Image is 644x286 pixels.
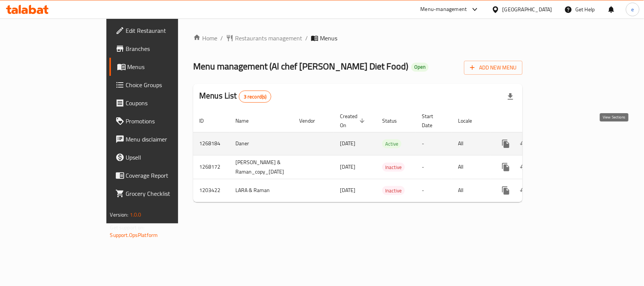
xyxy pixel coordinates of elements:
span: Locale [458,116,482,125]
button: more [497,158,515,176]
span: 1.0.0 [130,210,141,220]
span: Get support on: [110,223,145,232]
span: Active [382,140,401,148]
a: Support.OpsPlatform [110,230,158,240]
div: [GEOGRAPHIC_DATA] [503,5,552,14]
td: - [416,155,452,179]
td: All [452,179,491,202]
td: All [452,155,491,179]
span: Promotions [126,117,208,126]
button: Change Status [515,158,533,176]
a: Coverage Report [109,166,214,185]
span: Name [235,116,258,125]
button: Add New Menu [464,61,523,75]
span: Choice Groups [126,80,208,89]
a: Edit Restaurant [109,22,214,40]
button: more [497,135,515,153]
span: e [631,5,634,14]
nav: breadcrumb [193,34,523,43]
span: [DATE] [340,162,355,172]
span: Menu disclaimer [126,135,208,144]
span: Branches [126,44,208,53]
table: enhanced table [193,109,575,202]
span: Add New Menu [470,63,516,72]
div: Total records count [239,91,272,103]
button: Change Status [515,135,533,153]
span: Grocery Checklist [126,189,208,198]
button: Change Status [515,181,533,200]
span: 3 record(s) [239,93,271,100]
div: Active [382,139,401,148]
div: Export file [501,88,520,106]
a: Grocery Checklist [109,185,214,203]
div: Inactive [382,186,405,195]
span: Open [411,64,429,70]
td: All [452,132,491,155]
span: Upsell [126,153,208,162]
span: [DATE] [340,185,355,195]
a: Menu disclaimer [109,130,214,148]
span: Menus [128,62,208,71]
div: Inactive [382,163,405,172]
span: Inactive [382,163,405,172]
a: Upsell [109,148,214,166]
a: Branches [109,40,214,58]
span: Restaurants management [235,34,302,43]
a: Restaurants management [226,34,302,43]
span: ID [199,116,214,125]
div: Open [411,63,429,72]
a: Menus [109,58,214,76]
li: / [305,34,308,43]
span: Coupons [126,98,208,108]
span: Vendor [299,116,325,125]
th: Actions [491,109,575,132]
div: Menu-management [421,5,467,14]
td: - [416,179,452,202]
td: [PERSON_NAME] & Raman_copy_[DATE] [229,155,293,179]
span: Status [382,116,407,125]
span: Edit Restaurant [126,26,208,35]
a: Choice Groups [109,76,214,94]
span: [DATE] [340,138,355,148]
span: Menus [320,34,337,43]
span: Inactive [382,186,405,195]
a: Coupons [109,94,214,112]
span: Coverage Report [126,171,208,180]
a: Promotions [109,112,214,130]
h2: Menus List [199,90,271,103]
td: LARA & Raman [229,179,293,202]
span: Start Date [422,112,443,130]
span: Created On [340,112,367,130]
td: - [416,132,452,155]
span: Menu management ( Al chef [PERSON_NAME] Diet Food ) [193,58,408,75]
li: / [220,34,223,43]
button: more [497,181,515,200]
span: Version: [110,210,129,220]
td: Daner [229,132,293,155]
